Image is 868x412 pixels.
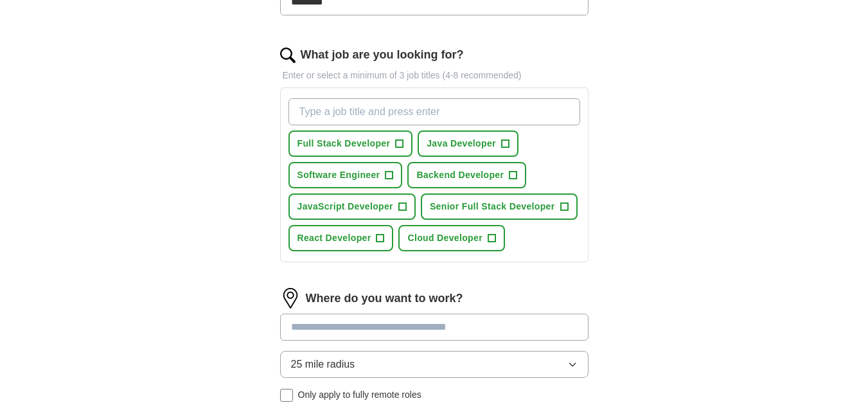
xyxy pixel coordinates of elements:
[280,48,296,63] img: search.png
[288,130,413,157] button: Full Stack Developer
[288,193,416,220] button: JavaScript Developer
[288,162,403,188] button: Software Engineer
[407,231,483,245] span: Cloud Developer
[297,137,391,150] span: Full Stack Developer
[407,162,526,188] button: Backend Developer
[280,389,293,402] input: Only apply to fully remote roles
[288,98,580,125] input: Type a job title and press enter
[280,351,589,378] button: 25 mile radius
[301,46,464,64] label: What job are you looking for?
[297,231,371,245] span: React Developer
[291,357,355,372] span: 25 mile radius
[288,225,394,251] button: React Developer
[398,225,505,251] button: Cloud Developer
[297,168,380,182] span: Software Engineer
[297,200,393,213] span: JavaScript Developer
[427,137,496,150] span: Java Developer
[280,288,301,309] img: location.png
[298,388,421,402] span: Only apply to fully remote roles
[430,200,555,213] span: Senior Full Stack Developer
[416,168,504,182] span: Backend Developer
[418,130,518,157] button: Java Developer
[306,290,463,307] label: Where do you want to work?
[280,69,589,82] p: Enter or select a minimum of 3 job titles (4-8 recommended)
[421,193,578,220] button: Senior Full Stack Developer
